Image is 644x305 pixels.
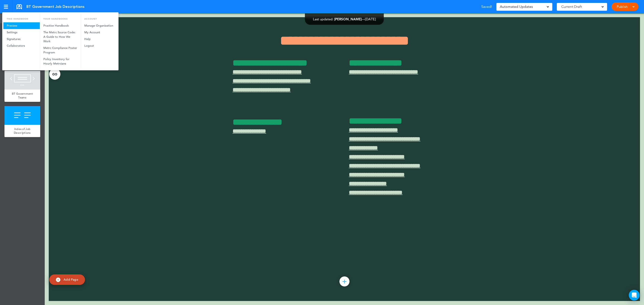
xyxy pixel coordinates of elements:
[3,13,40,22] li: This handbook
[40,56,81,67] a: Policy Inventory for Hourly Metrcians
[81,29,117,36] a: My Account
[629,290,640,301] div: Open Intercom Messenger
[81,22,117,29] a: Manage Organization
[3,29,40,36] a: Settings
[40,45,81,56] a: Metrc Compliance Poster Program
[81,36,117,42] a: Help
[81,42,117,49] a: Logout
[40,22,81,29] a: Practice Handbook
[81,13,117,22] li: Account
[3,42,40,49] a: Collaborators
[40,13,81,22] li: Your Handbooks
[3,36,40,42] a: Signatures
[40,67,81,83] a: BT Government Source Code: A Guide to How We Work
[3,22,40,29] a: Preview
[40,29,81,45] a: The Metrc Source Code: A Guide to How We Work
